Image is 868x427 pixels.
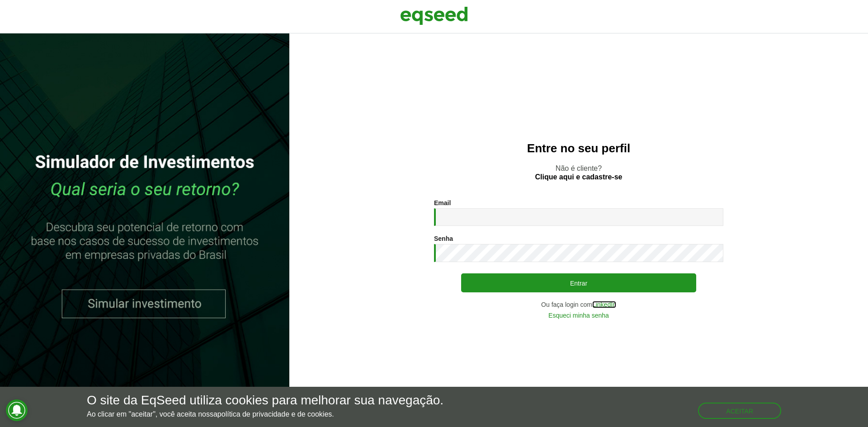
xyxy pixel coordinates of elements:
div: Ou faça login com [434,301,723,308]
label: Senha [434,235,453,242]
img: EqSeed Logo [400,5,468,27]
a: Clique aqui e cadastre-se [535,174,623,181]
button: Aceitar [698,403,781,419]
h5: O site da EqSeed utiliza cookies para melhorar sua navegação. [87,394,443,408]
button: Entrar [461,273,696,292]
p: Não é cliente? [307,164,850,181]
a: política de privacidade e de cookies [217,411,332,418]
p: Ao clicar em "aceitar", você aceita nossa . [87,410,443,418]
label: Email [434,200,451,206]
a: Esqueci minha senha [548,312,609,319]
a: LinkedIn [592,301,616,308]
h2: Entre no seu perfil [307,142,850,155]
